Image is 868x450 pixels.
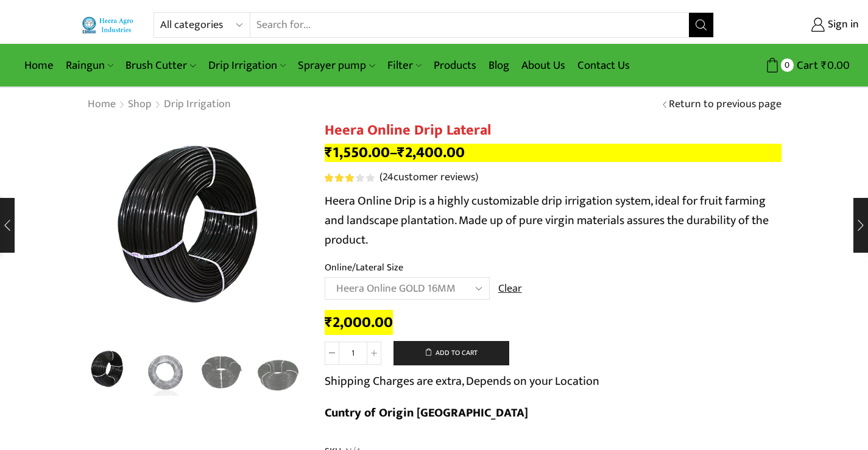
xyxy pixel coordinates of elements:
[393,341,509,365] button: Add to cart
[325,174,374,182] div: Rated 3.08 out of 5
[325,403,528,423] b: Cuntry of Origin [GEOGRAPHIC_DATA]
[325,261,403,275] label: Online/Lateral Size
[325,144,782,162] p: –
[379,170,478,186] a: (24customer reviews)
[381,51,428,80] a: Filter
[325,122,782,139] h1: Heera Online Drip Lateral
[119,51,202,80] a: Brush Cutter
[84,347,135,396] li: 1 / 5
[821,56,850,75] bdi: 0.00
[60,51,119,80] a: Raingun
[325,140,390,165] bdi: 1,550.00
[732,14,859,36] a: Sign in
[428,51,482,80] a: Products
[669,97,782,113] a: Return to previous page
[383,168,393,186] span: 24
[253,347,303,398] a: HG
[250,13,690,37] input: Search for...
[197,347,247,396] li: 3 / 5
[87,97,116,113] a: Home
[163,97,231,113] a: Drip Irrigation
[325,191,782,250] p: Heera Online Drip is a highly customizable drip irrigation system, ideal for fruit farming and la...
[325,174,376,182] span: 24
[515,51,571,80] a: About Us
[127,97,152,113] a: Shop
[84,345,135,396] a: Heera Online Drip Lateral 3
[18,51,60,80] a: Home
[292,51,381,80] a: Sprayer pump
[794,57,818,74] span: Cart
[325,174,355,182] span: Rated out of 5 based on customer ratings
[87,97,231,113] nav: Breadcrumb
[781,58,794,71] span: 0
[87,122,306,341] img: Heera Online Drip Lateral 3
[140,347,191,396] li: 2 / 5
[140,347,191,398] a: 2
[726,54,850,77] a: 0 Cart ₹0.00
[325,371,599,391] p: Shipping Charges are extra, Depends on your Location
[325,310,393,335] bdi: 2,000.00
[482,51,515,80] a: Blog
[253,347,303,396] li: 4 / 5
[498,281,522,297] a: Clear options
[825,17,859,33] span: Sign in
[87,122,306,341] div: 1 / 5
[689,13,713,37] button: Search button
[197,347,247,398] a: 4
[325,310,333,335] span: ₹
[397,140,465,165] bdi: 2,400.00
[397,140,405,165] span: ₹
[339,342,367,365] input: Product quantity
[571,51,636,80] a: Contact Us
[84,345,135,396] img: Heera Online Drip Lateral
[821,56,827,75] span: ₹
[202,51,292,80] a: Drip Irrigation
[325,140,333,165] span: ₹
